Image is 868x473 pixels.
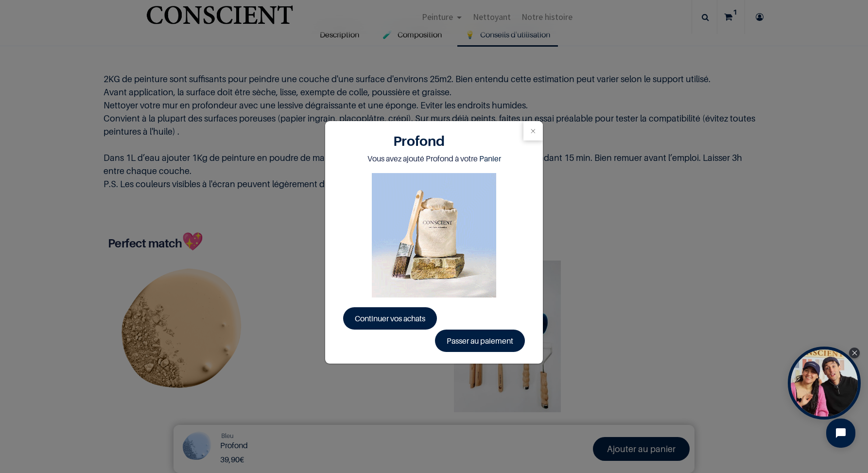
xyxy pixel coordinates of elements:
a: Continuer vos achats [343,307,437,330]
div: Close Tolstoy widget [849,348,860,358]
div: Open Tolstoy widget [788,347,861,420]
button: Close [523,121,543,140]
span: Vous avez ajouté [367,154,424,163]
iframe: Tidio Chat [818,410,864,456]
h1: Profond [333,133,505,149]
div: Tolstoy bubble widget [788,347,861,420]
spant: Profond [426,154,453,163]
img: Product image [372,173,496,298]
div: Open Tolstoy [788,347,861,420]
span: Continuer vos achats [355,314,425,323]
span: à votre [455,154,478,163]
a: Passer au paiement [435,330,525,352]
a: Panier [479,152,501,165]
